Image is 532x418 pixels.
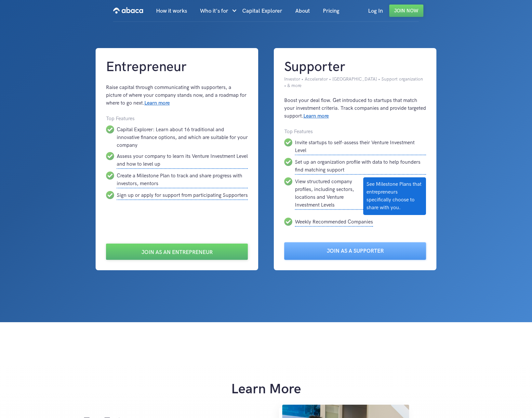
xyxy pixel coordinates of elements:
[106,115,248,123] div: Top Features
[284,76,426,89] div: Investor • Accelerator • [GEOGRAPHIC_DATA] • Support organization • & more
[303,113,329,119] a: Learn more
[295,158,426,175] div: Set up an organization profile with data to help founders find matching support
[117,152,248,169] div: Assess your company to learn its Venture Investment Level and how to level up
[284,97,426,120] div: Boost your deal flow. Get introduced to startups that match your investment criteria. Track compa...
[366,181,423,212] div: See Milestone Plans that entrepreneurs specifically choose to share with you.
[117,171,248,188] div: Create a Milestone Plan to track and share progress with investors, mentors
[117,125,248,149] div: Capital Explorer: Learn about 16 traditional and innovative finance options, and which are suitab...
[117,191,248,200] div: Sign up or apply for support from participating Supporters
[106,58,248,76] h1: Entrepreneur
[284,58,426,76] h1: Supporter
[295,138,426,155] div: Invite startups to self-assess their Venture Investment Level
[106,84,248,107] div: Raise capital through communicating with supporters, a picture of where your company stands now, ...
[113,5,143,16] img: Abaca logo
[295,177,363,210] div: View structured company profiles, including sectors, locations and Venture Investment Levels
[389,5,423,17] a: Join Now
[144,100,170,106] a: Learn more
[106,244,248,260] a: Join as an Entrepreneur
[284,128,426,136] div: Top Features
[284,242,426,260] a: Join as a Supporter
[295,218,373,227] div: Weekly Recommended Companies
[80,381,452,398] h1: Learn More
